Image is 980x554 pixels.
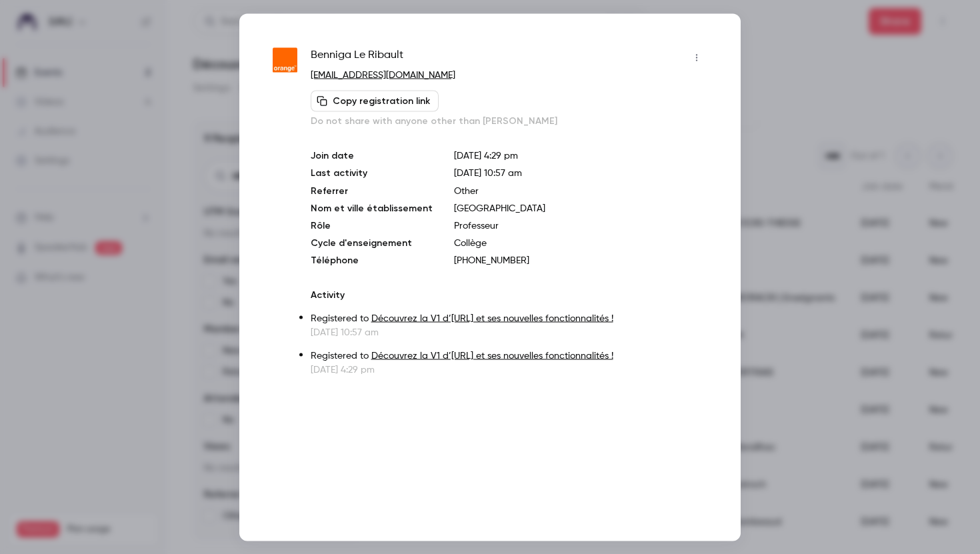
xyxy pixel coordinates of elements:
p: Referrer [311,184,433,197]
p: Activity [311,288,707,301]
span: Benniga Le Ribault [311,47,403,68]
p: Cycle d'enseignement [311,236,433,249]
p: Collège [454,236,707,249]
button: Copy registration link [311,90,439,111]
span: [DATE] 10:57 am [454,168,522,177]
p: Last activity [311,166,433,180]
p: Do not share with anyone other than [PERSON_NAME] [311,114,707,127]
p: [GEOGRAPHIC_DATA] [454,201,707,215]
p: [DATE] 4:29 pm [311,363,707,376]
a: Découvrez la V1 d’[URL] et ses nouvelles fonctionnalités ! [371,313,613,323]
p: Professeur [454,219,707,232]
p: [DATE] 4:29 pm [454,149,707,162]
p: Join date [311,149,433,162]
p: Nom et ville établissement [311,201,433,215]
p: Registered to [311,311,707,325]
p: [DATE] 10:57 am [311,325,707,339]
p: Registered to [311,349,707,363]
a: Découvrez la V1 d’[URL] et ses nouvelles fonctionnalités ! [371,351,613,360]
p: Rôle [311,219,433,232]
p: [PHONE_NUMBER] [454,253,707,267]
p: Téléphone [311,253,433,267]
a: [EMAIL_ADDRESS][DOMAIN_NAME] [311,70,455,79]
img: orange.fr [273,48,297,73]
p: Other [454,184,707,197]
